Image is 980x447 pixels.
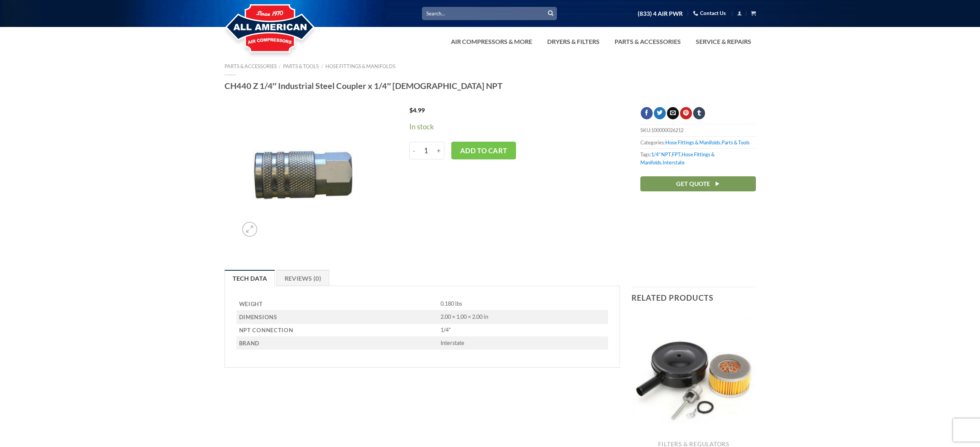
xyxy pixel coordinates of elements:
[610,34,685,49] a: Parts & Accessories
[409,106,425,114] bdi: 4.99
[433,142,444,159] input: +
[640,136,756,148] span: Categories: ,
[651,151,671,157] a: 1/4" NPT
[438,298,608,311] td: 0.180 lbs
[238,107,372,241] img: CH440 Z 1/4" Industrial Steel Coupler x 1/4" Female NPT
[321,63,323,69] span: /
[651,127,683,133] span: 100000026212
[640,176,756,191] a: Get Quote
[419,142,433,159] input: Product quantity
[422,7,557,20] input: Search…
[667,107,679,119] a: Email to a Friend
[325,63,395,69] a: Hose Fittings & Manifolds
[236,298,438,311] th: Weight
[224,63,277,69] a: Parts & Accessories
[224,270,275,286] a: Tech Data
[722,139,750,146] a: Parts & Tools
[441,326,608,334] p: 1/4"
[409,121,617,132] p: In stock
[409,106,413,114] span: $
[224,80,756,91] h1: CH440 Z 1/4″ Industrial Steel Coupler x 1/4″ [DEMOGRAPHIC_DATA] NPT
[543,34,604,49] a: Dryers & Filters
[641,107,653,119] a: Share on Facebook
[438,311,608,324] td: 2.00 × 1.00 × 2.00 in
[409,142,419,159] input: -
[451,142,516,159] button: Add to cart
[676,179,710,189] span: Get Quote
[638,7,683,20] a: (833) 4 AIR PWR
[691,34,756,49] a: Service & Repairs
[441,340,608,347] p: Interstate
[665,139,720,146] a: Hose Fittings & Manifolds
[640,124,756,136] span: SKU:
[236,298,608,350] table: Product Details
[693,107,705,119] a: Share on Tumblr
[737,8,742,18] a: Login
[680,107,692,119] a: Pin on Pinterest
[279,63,281,69] span: /
[545,8,556,19] button: Submit
[663,159,685,166] a: Interstate
[640,148,756,168] span: Tags: , , ,
[276,270,330,286] a: Reviews (0)
[632,287,756,308] h3: Related products
[236,311,438,324] th: Dimensions
[640,151,715,165] a: Hose Fittings & Manifolds
[446,34,537,49] a: Air Compressors & More
[632,312,756,436] img: Intake Air Filter Assembly Metal
[672,151,680,157] a: FPT
[654,107,666,119] a: Share on Twitter
[693,7,726,19] a: Contact Us
[283,63,319,69] a: Parts & Tools
[236,337,438,350] th: Brand
[236,324,438,337] th: NPT Connection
